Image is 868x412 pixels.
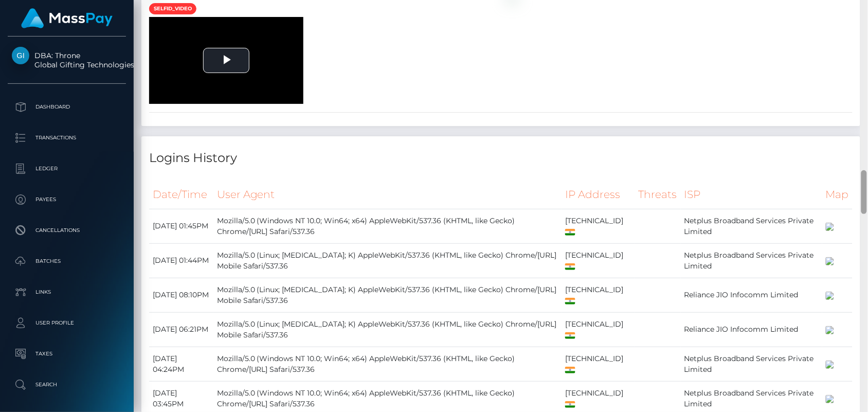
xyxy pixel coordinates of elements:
td: Reliance JIO Infocomm Limited [681,278,822,312]
p: Dashboard [12,99,122,115]
p: Taxes [12,346,122,362]
a: Cancellations [8,218,126,243]
td: Mozilla/5.0 (Linux; [MEDICAL_DATA]; K) AppleWebKit/537.36 (KHTML, like Gecko) Chrome/[URL] Mobile... [213,278,562,312]
img: 200x100 [826,361,834,369]
p: Search [12,377,122,392]
img: 200x100 [826,292,834,300]
p: Links [12,284,122,300]
th: Date/Time [149,181,213,209]
img: in.png [565,263,575,270]
a: Batches [8,248,126,274]
span: DBA: Throne Global Gifting Technologies Inc [8,51,126,69]
img: in.png [565,298,575,304]
td: [DATE] 06:21PM [149,312,213,347]
th: Threats [635,181,681,209]
h4: Logins History [149,149,853,167]
td: [TECHNICAL_ID] [562,347,635,381]
td: Netplus Broadband Services Private Limited [681,347,822,381]
a: Payees [8,187,126,212]
td: Netplus Broadband Services Private Limited [681,209,822,243]
a: Dashboard [8,94,126,120]
p: Batches [12,254,122,269]
p: Payees [12,192,122,207]
img: 200x100 [826,326,834,334]
td: Mozilla/5.0 (Linux; [MEDICAL_DATA]; K) AppleWebKit/537.36 (KHTML, like Gecko) Chrome/[URL] Mobile... [213,312,562,347]
td: Netplus Broadband Services Private Limited [681,243,822,278]
p: Transactions [12,130,122,146]
td: [DATE] 01:45PM [149,209,213,243]
td: [TECHNICAL_ID] [562,312,635,347]
td: Mozilla/5.0 (Windows NT 10.0; Win64; x64) AppleWebKit/537.36 (KHTML, like Gecko) Chrome/[URL] Saf... [213,347,562,381]
a: Transactions [8,125,126,151]
a: Ledger [8,156,126,182]
td: Mozilla/5.0 (Linux; [MEDICAL_DATA]; K) AppleWebKit/537.36 (KHTML, like Gecko) Chrome/[URL] Mobile... [213,243,562,278]
td: [DATE] 04:24PM [149,347,213,381]
img: MassPay Logo [21,8,113,28]
img: in.png [565,332,575,339]
td: [TECHNICAL_ID] [562,243,635,278]
a: Links [8,279,126,305]
td: [TECHNICAL_ID] [562,278,635,312]
a: Taxes [8,341,126,367]
button: Play Video [203,48,249,73]
img: in.png [565,401,575,408]
a: Search [8,372,126,398]
th: User Agent [213,181,562,209]
div: Video Player [149,17,303,104]
th: Map [822,181,853,209]
td: [DATE] 08:10PM [149,278,213,312]
td: [DATE] 01:44PM [149,243,213,278]
td: Mozilla/5.0 (Windows NT 10.0; Win64; x64) AppleWebKit/537.36 (KHTML, like Gecko) Chrome/[URL] Saf... [213,209,562,243]
img: in.png [565,229,575,236]
img: Global Gifting Technologies Inc [12,47,29,64]
a: User Profile [8,310,126,336]
img: in.png [565,367,575,373]
img: 200x100 [826,395,834,403]
th: IP Address [562,181,635,209]
td: [TECHNICAL_ID] [562,209,635,243]
img: 200x100 [826,223,834,231]
td: Reliance JIO Infocomm Limited [681,312,822,347]
th: ISP [681,181,822,209]
p: Ledger [12,161,122,176]
img: 200x100 [826,257,834,265]
p: User Profile [12,315,122,331]
span: selfid_video [149,3,196,14]
p: Cancellations [12,223,122,238]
